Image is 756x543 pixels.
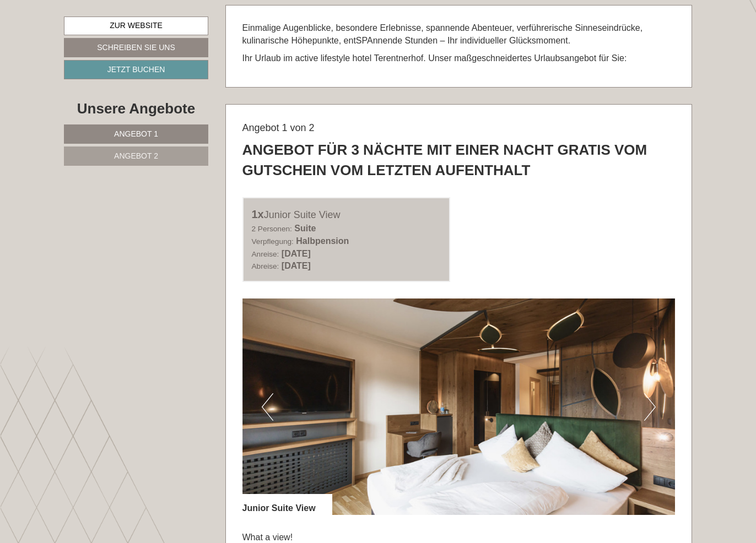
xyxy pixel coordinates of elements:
b: Halbpension [296,236,349,246]
a: Jetzt buchen [64,60,208,79]
b: [DATE] [282,261,311,270]
div: Junior Suite View [242,494,332,515]
b: Suite [294,224,316,233]
b: [DATE] [282,249,311,258]
span: Angebot 2 [114,151,158,160]
div: Angebot für 3 Nächte mit einer Nacht gratis vom Gutschein vom letzten Aufenthalt [242,140,676,181]
img: image [242,298,676,515]
span: Angebot 1 von 2 [242,122,315,133]
b: 1x [252,208,264,220]
small: 2 Personen: [252,225,292,233]
p: Ihr Urlaub im active lifestyle hotel Terentnerhof. Unser maßgeschneidertes Urlaubsangebot für Sie: [242,52,676,65]
div: Unsere Angebote [64,99,208,119]
button: Next [644,393,656,421]
small: Abreise: [252,262,279,270]
small: Anreise: [252,250,279,258]
small: Verpflegung: [252,237,294,246]
span: Angebot 1 [114,129,158,138]
p: Einmalige Augenblicke, besondere Erlebnisse, spannende Abenteuer, verführerische Sinneseindrücke,... [242,22,676,47]
a: Schreiben Sie uns [64,38,208,57]
a: Zur Website [64,17,208,35]
div: Junior Suite View [252,207,441,222]
button: Previous [262,393,273,421]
